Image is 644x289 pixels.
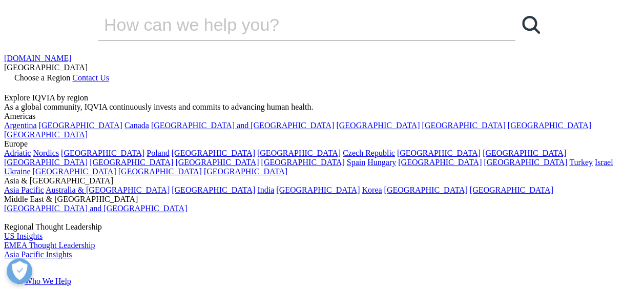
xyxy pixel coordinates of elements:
a: [GEOGRAPHIC_DATA] [204,167,287,176]
a: Turkey [569,158,593,167]
a: [GEOGRAPHIC_DATA] [261,158,344,167]
a: [GEOGRAPHIC_DATA] [33,167,116,176]
a: [GEOGRAPHIC_DATA] [484,158,567,167]
a: [GEOGRAPHIC_DATA] [422,121,505,130]
a: [GEOGRAPHIC_DATA] [175,158,259,167]
a: [GEOGRAPHIC_DATA] and [GEOGRAPHIC_DATA] [151,121,334,130]
a: US Insights [4,232,43,240]
div: Explore IQVIA by region [4,93,640,102]
a: [GEOGRAPHIC_DATA] [397,149,481,157]
a: Who We Help [25,277,71,285]
a: Asia Pacific Insights [4,250,72,259]
div: Asia & [GEOGRAPHIC_DATA] [4,176,640,185]
a: EMEA Thought Leadership [4,241,95,250]
a: Canada [124,121,149,130]
a: [GEOGRAPHIC_DATA] [257,149,341,157]
a: [GEOGRAPHIC_DATA] [398,158,482,167]
a: Korea [362,185,382,194]
a: Israel [595,158,613,167]
div: Europe [4,139,640,149]
span: Choose a Region [14,73,70,82]
a: Spain [347,158,365,167]
a: [GEOGRAPHIC_DATA] [384,185,467,194]
a: [GEOGRAPHIC_DATA] [276,185,360,194]
a: Adriatic [4,149,31,157]
a: [GEOGRAPHIC_DATA] [4,158,88,167]
a: [GEOGRAPHIC_DATA] [508,121,591,130]
a: [GEOGRAPHIC_DATA] [336,121,420,130]
svg: Search [522,16,540,34]
a: Czech Republic [343,149,395,157]
input: Search [98,9,486,40]
a: Hungary [367,158,396,167]
a: Ukraine [4,167,31,176]
a: Contact Us [72,73,109,82]
a: [GEOGRAPHIC_DATA] [90,158,173,167]
a: [GEOGRAPHIC_DATA] [483,149,566,157]
a: [GEOGRAPHIC_DATA] [39,121,122,130]
a: Nordics [33,149,59,157]
button: Open Preferences [7,258,32,284]
div: Middle East & [GEOGRAPHIC_DATA] [4,195,640,204]
a: [GEOGRAPHIC_DATA] [172,185,255,194]
a: [GEOGRAPHIC_DATA] [4,130,88,139]
a: Poland [147,149,169,157]
a: India [257,185,274,194]
a: [GEOGRAPHIC_DATA] and [GEOGRAPHIC_DATA] [4,204,187,213]
a: [GEOGRAPHIC_DATA] [118,167,202,176]
a: Argentina [4,121,37,130]
a: Australia & [GEOGRAPHIC_DATA] [46,185,170,194]
div: As a global community, IQVIA continuously invests and commits to advancing human health. [4,102,640,112]
div: [GEOGRAPHIC_DATA] [4,63,640,72]
div: Regional Thought Leadership [4,222,640,232]
a: [GEOGRAPHIC_DATA] [61,149,144,157]
a: [DOMAIN_NAME] [4,54,72,63]
a: [GEOGRAPHIC_DATA] [172,149,255,157]
div: Americas [4,112,640,121]
a: Search [515,9,546,40]
a: [GEOGRAPHIC_DATA] [470,185,553,194]
a: Asia Pacific [4,185,44,194]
